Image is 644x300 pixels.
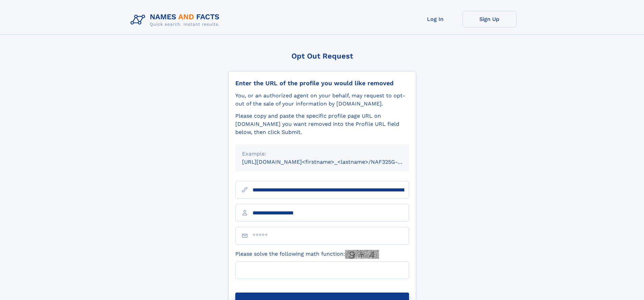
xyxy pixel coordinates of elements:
[235,112,409,136] div: Please copy and paste the specific profile page URL on [DOMAIN_NAME] you want removed into the Pr...
[408,11,462,27] a: Log In
[235,92,409,108] div: You, or an authorized agent on your behalf, may request to opt-out of the sale of your informatio...
[228,52,416,60] div: Opt Out Request
[235,79,409,87] div: Enter the URL of the profile you would like removed
[462,11,517,27] a: Sign Up
[235,250,379,259] label: Please solve the following math function:
[242,159,422,165] small: [URL][DOMAIN_NAME]<firstname>_<lastname>/NAF325G-xxxxxxxx
[128,11,225,29] img: Logo Names and Facts
[242,150,402,158] div: Example:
